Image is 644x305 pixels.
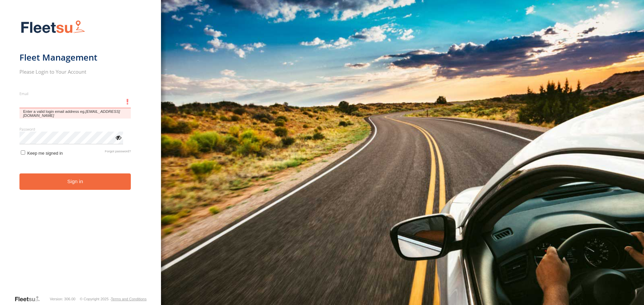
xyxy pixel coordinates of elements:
[21,150,25,155] input: Keep me signed in
[50,297,75,301] div: Version: 306.00
[105,149,131,156] a: Forgot password?
[19,108,131,119] span: Enter a valid login email address eg.
[19,68,131,75] h2: Please Login to Your Account
[14,296,45,302] a: Visit our Website
[19,91,131,96] label: Email
[115,134,121,141] div: ViewPassword
[111,297,147,301] a: Terms and Conditions
[19,173,131,190] button: Sign in
[19,16,142,295] form: main
[23,109,120,118] em: [EMAIL_ADDRESS][DOMAIN_NAME]
[19,52,131,63] h1: Fleet Management
[19,127,131,132] label: Password
[19,19,87,36] img: Fleetsu
[80,297,147,301] div: © Copyright 2025 -
[27,151,63,156] span: Keep me signed in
